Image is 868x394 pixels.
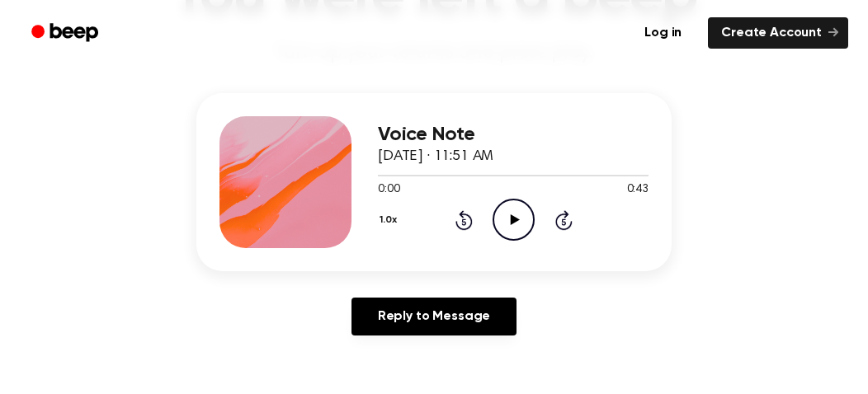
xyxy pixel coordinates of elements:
[20,17,113,49] a: Beep
[378,124,649,146] h3: Voice Note
[378,181,399,199] span: 0:00
[708,17,848,49] a: Create Account
[378,206,403,234] button: 1.0x
[628,14,698,52] a: Log in
[378,149,493,164] span: [DATE] · 11:51 AM
[351,298,517,335] a: Reply to Message
[627,181,649,199] span: 0:43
